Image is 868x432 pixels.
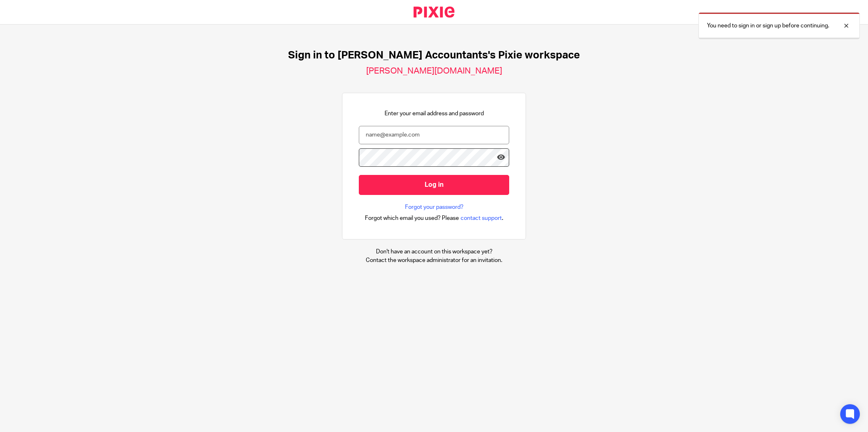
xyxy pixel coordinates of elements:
span: Forgot which email you used? Please [365,214,459,222]
div: . [365,213,503,223]
p: Contact the workspace administrator for an invitation. [366,256,502,264]
input: Log in [359,175,509,195]
h1: Sign in to [PERSON_NAME] Accountants's Pixie workspace [288,49,580,62]
a: Forgot your password? [405,203,463,211]
span: contact support [461,214,502,222]
p: Enter your email address and password [385,110,484,118]
p: You need to sign in or sign up before continuing. [707,22,829,30]
h2: [PERSON_NAME][DOMAIN_NAME] [366,66,502,76]
input: name@example.com [359,126,509,144]
p: Don't have an account on this workspace yet? [366,248,502,256]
